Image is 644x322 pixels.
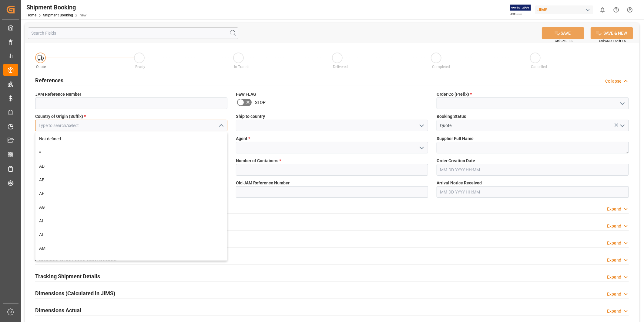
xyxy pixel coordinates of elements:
[35,120,227,131] input: Type to search/select
[531,65,547,69] span: Cancelled
[35,76,63,84] h2: References
[35,132,227,146] div: Not defined
[535,4,596,15] button: JIMS
[607,206,621,212] div: Expand
[236,180,290,186] span: Old JAM Reference Number
[510,5,531,15] img: Exertis%20JAM%20-%20Email%20Logo.jpg_1722504956.jpg
[216,121,225,130] button: close menu
[35,272,100,280] h2: Tracking Shipment Details
[35,113,86,120] span: Country of Origin (Suffix)
[607,308,621,314] div: Expand
[535,5,593,14] div: JIMS
[35,159,227,173] div: AD
[35,200,227,214] div: AG
[437,113,466,120] span: Booking Status
[542,27,584,39] button: SAVE
[35,228,227,241] div: AL
[555,39,572,43] span: Ctrl/CMD + S
[417,143,426,152] button: open menu
[35,214,227,228] div: AI
[607,291,621,297] div: Expand
[333,65,348,69] span: Delivered
[28,27,238,39] input: Search Fields
[432,65,450,69] span: Completed
[607,257,621,263] div: Expand
[607,274,621,280] div: Expand
[236,113,265,120] span: Ship to country
[35,289,115,297] h2: Dimensions (Calculated in JIMS)
[36,65,46,69] span: Quote
[437,186,629,198] input: MM-DD-YYYY HH:MM
[591,27,633,39] button: SAVE & NEW
[437,158,475,164] span: Order Creation Date
[26,13,36,17] a: Home
[26,3,86,12] div: Shipment Booking
[596,3,609,17] button: show 0 new notifications
[35,306,81,314] h2: Dimensions Actual
[236,135,250,142] span: Agent
[35,255,227,269] div: AN
[35,173,227,187] div: AE
[417,121,426,130] button: open menu
[618,99,627,108] button: open menu
[255,99,266,106] span: STOP
[607,223,621,229] div: Expand
[35,241,227,255] div: AM
[437,135,474,142] span: Supplier Full Name
[35,91,81,98] span: JAM Reference Number
[609,3,623,17] button: Help Center
[236,91,256,98] span: F&W FLAG
[605,78,621,84] div: Collapse
[599,39,626,43] span: Ctrl/CMD + Shift + S
[437,164,629,176] input: MM-DD-YYYY HH:MM
[607,240,621,246] div: Expand
[43,13,73,17] a: Shipment Booking
[234,65,250,69] span: In-Transit
[135,65,145,69] span: Ready
[35,187,227,200] div: AF
[437,180,482,186] span: Arrival Notice Received
[236,158,281,164] span: Number of Containers
[437,91,472,98] span: Order Co (Prefix)
[618,121,627,130] button: open menu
